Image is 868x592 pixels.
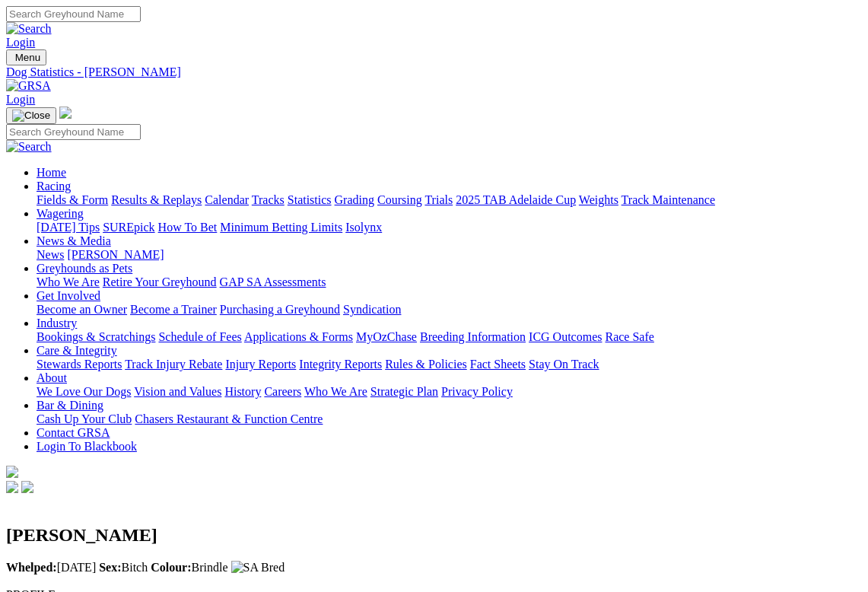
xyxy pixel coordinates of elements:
[37,330,862,344] div: Industry
[605,330,653,343] a: Race Safe
[6,93,35,106] a: Login
[111,193,202,206] a: Results & Replays
[37,303,127,316] a: Become an Owner
[205,193,249,206] a: Calendar
[6,107,56,124] button: Toggle navigation
[225,358,296,371] a: Injury Reports
[6,561,96,574] span: [DATE]
[441,385,513,398] a: Privacy Policy
[345,221,382,234] a: Isolynx
[288,193,332,206] a: Statistics
[125,358,222,371] a: Track Injury Rebate
[37,248,64,261] a: News
[622,193,715,206] a: Track Maintenance
[37,440,137,453] a: Login To Blackbook
[356,330,417,343] a: MyOzChase
[67,248,164,261] a: [PERSON_NAME]
[252,193,285,206] a: Tracks
[37,330,155,343] a: Bookings & Scratchings
[231,561,285,574] img: SA Bred
[59,107,72,119] img: logo-grsa-white.png
[6,140,52,154] img: Search
[99,561,121,574] b: Sex:
[134,385,221,398] a: Vision and Values
[99,561,148,574] span: Bitch
[470,358,526,371] a: Fact Sheets
[579,193,618,206] a: Weights
[130,303,217,316] a: Become a Trainer
[37,358,122,371] a: Stewards Reports
[37,317,77,329] a: Industry
[6,49,46,65] button: Toggle navigation
[420,330,526,343] a: Breeding Information
[158,221,218,234] a: How To Bet
[135,412,323,425] a: Chasers Restaurant & Function Centre
[6,22,52,36] img: Search
[37,303,862,317] div: Get Involved
[37,344,117,357] a: Care & Integrity
[37,412,132,425] a: Cash Up Your Club
[6,466,18,478] img: logo-grsa-white.png
[335,193,374,206] a: Grading
[6,79,51,93] img: GRSA
[12,110,50,122] img: Close
[158,330,241,343] a: Schedule of Fees
[37,221,862,234] div: Wagering
[37,275,862,289] div: Greyhounds as Pets
[37,193,108,206] a: Fields & Form
[370,385,438,398] a: Strategic Plan
[424,193,453,206] a: Trials
[6,525,862,546] h2: [PERSON_NAME]
[456,193,576,206] a: 2025 TAB Adelaide Cup
[103,221,154,234] a: SUREpick
[21,481,33,493] img: twitter.svg
[37,385,131,398] a: We Love Our Dogs
[529,330,602,343] a: ICG Outcomes
[37,399,103,412] a: Bar & Dining
[385,358,467,371] a: Rules & Policies
[37,180,71,193] a: Racing
[15,52,40,63] span: Menu
[37,193,862,207] div: Racing
[151,561,191,574] b: Colour:
[37,385,862,399] div: About
[377,193,422,206] a: Coursing
[37,166,66,179] a: Home
[37,207,84,220] a: Wagering
[6,6,141,22] input: Search
[103,275,217,288] a: Retire Your Greyhound
[37,275,100,288] a: Who We Are
[37,289,100,302] a: Get Involved
[343,303,401,316] a: Syndication
[37,248,862,262] div: News & Media
[37,426,110,439] a: Contact GRSA
[37,412,862,426] div: Bar & Dining
[37,358,862,371] div: Care & Integrity
[6,65,862,79] a: Dog Statistics - [PERSON_NAME]
[220,303,340,316] a: Purchasing a Greyhound
[224,385,261,398] a: History
[6,481,18,493] img: facebook.svg
[264,385,301,398] a: Careers
[151,561,227,574] span: Brindle
[244,330,353,343] a: Applications & Forms
[6,124,141,140] input: Search
[37,371,67,384] a: About
[37,221,100,234] a: [DATE] Tips
[6,561,57,574] b: Whelped:
[304,385,367,398] a: Who We Are
[220,275,326,288] a: GAP SA Assessments
[220,221,342,234] a: Minimum Betting Limits
[299,358,382,371] a: Integrity Reports
[37,234,111,247] a: News & Media
[6,36,35,49] a: Login
[529,358,599,371] a: Stay On Track
[37,262,132,275] a: Greyhounds as Pets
